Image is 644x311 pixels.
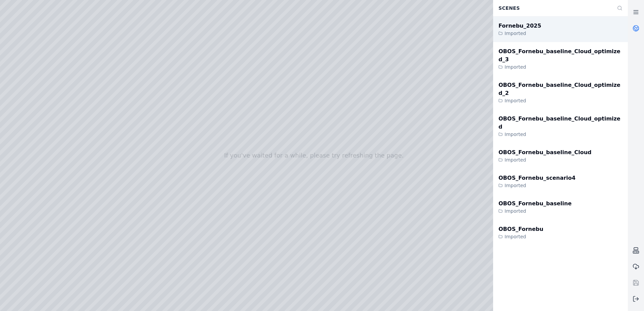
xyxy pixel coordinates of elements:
div: OBOS_Fornebu_baseline [498,200,572,208]
div: OBOS_Fornebu_baseline_Cloud [498,148,591,157]
div: Imported [498,157,591,163]
div: OBOS_Fornebu_baseline_Cloud_optimized_3 [498,47,622,64]
div: Imported [498,97,622,104]
div: Fornebu_2025 [498,22,541,30]
div: OBOS_Fornebu_baseline_Cloud_optimized [498,115,622,131]
div: Imported [498,208,572,214]
div: Imported [498,233,543,240]
div: OBOS_Fornebu [498,225,543,233]
div: Imported [498,182,576,189]
div: Imported [498,131,622,138]
div: Imported [498,30,541,37]
div: OBOS_Fornebu_scenario4 [498,174,576,182]
div: Imported [498,64,622,70]
div: OBOS_Fornebu_baseline_Cloud_optimized_2 [498,81,622,97]
div: Scenes [494,2,613,14]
